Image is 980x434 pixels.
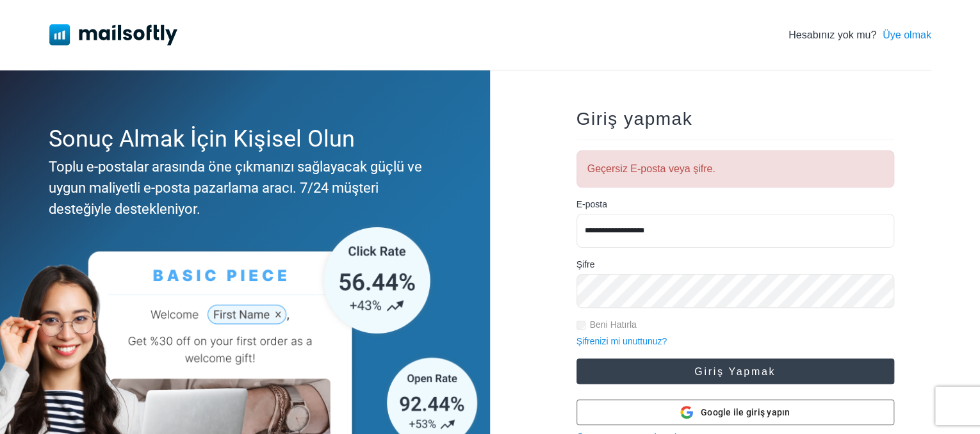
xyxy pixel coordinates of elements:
[883,28,931,43] a: Üye olmak
[576,399,894,425] button: Google ile giriş yapın
[49,125,355,152] font: Sonuç Almak İçin Kişisel Olun
[701,407,790,417] font: Google ile giriş yapın
[49,24,177,45] img: Mailsoftly
[694,366,776,377] font: Giriş yapmak
[576,336,667,346] a: Şifrenizi mi unuttunuz?
[883,29,931,40] font: Üye olmak
[576,259,595,269] font: Şifre
[576,199,607,209] font: E-posta
[576,358,894,384] button: Giriş yapmak
[788,29,876,40] font: Hesabınız yok mu?
[590,319,637,330] font: Beni Hatırla
[587,163,715,174] font: Geçersiz E-posta veya şifre.
[576,109,692,129] font: Giriş yapmak
[49,159,422,217] font: Toplu e-postalar arasında öne çıkmanızı sağlayacak güçlü ve uygun maliyetli e-posta pazarlama ara...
